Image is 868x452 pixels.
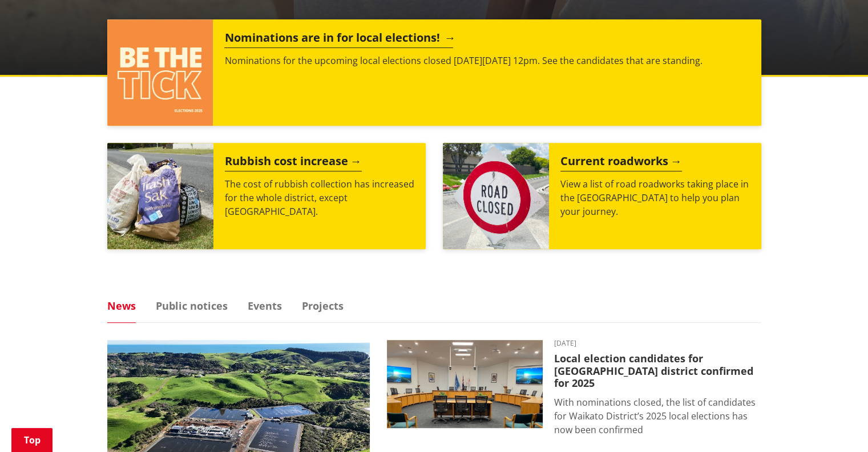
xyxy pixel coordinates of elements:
iframe: Messenger Launcher [815,404,857,445]
h3: Local election candidates for [GEOGRAPHIC_DATA] district confirmed for 2025 [554,353,761,390]
h2: Current roadworks [560,154,682,171]
a: Top [11,428,53,452]
a: Current roadworks View a list of road roadworks taking place in the [GEOGRAPHIC_DATA] to help you... [443,143,761,249]
p: With nominations closed, the list of candidates for Waikato District’s 2025 local elections has n... [554,395,761,437]
img: Rubbish bags with sticker [107,143,213,249]
h2: Nominations are in for local elections! [224,31,453,48]
p: Nominations for the upcoming local elections closed [DATE][DATE] 12pm. See the candidates that ar... [224,54,749,67]
img: Road closed sign [443,143,549,249]
img: Chambers [387,340,543,428]
h2: Rubbish cost increase [225,154,362,171]
time: [DATE] [554,340,761,347]
p: View a list of road roadworks taking place in the [GEOGRAPHIC_DATA] to help you plan your journey. [560,177,750,218]
img: ELECTIONS 2025 (15) [107,19,213,126]
a: Rubbish bags with sticker Rubbish cost increase The cost of rubbish collection has increased for ... [107,143,426,249]
a: Events [248,301,282,311]
a: [DATE] Local election candidates for [GEOGRAPHIC_DATA] district confirmed for 2025 With nominatio... [387,340,761,437]
p: The cost of rubbish collection has increased for the whole district, except [GEOGRAPHIC_DATA]. [225,177,414,218]
a: News [107,301,136,311]
a: Public notices [156,301,228,311]
a: Nominations are in for local elections! Nominations for the upcoming local elections closed [DATE... [107,19,761,126]
a: Projects [302,301,344,311]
